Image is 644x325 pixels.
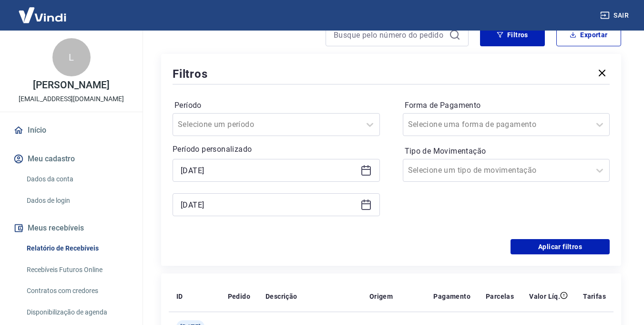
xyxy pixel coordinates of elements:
p: Período personalizado [173,144,380,155]
a: Dados da conta [23,169,131,189]
input: Data inicial [181,163,357,178]
a: Início [11,120,131,141]
p: [EMAIL_ADDRESS][DOMAIN_NAME] [19,94,124,104]
a: Disponibilização de agenda [23,303,131,322]
button: Meus recebíveis [11,218,131,239]
button: Filtros [480,23,545,46]
p: Parcelas [486,292,514,301]
img: Vindi [11,0,73,30]
label: Forma de Pagamento [405,100,608,111]
label: Tipo de Movimentação [405,146,608,157]
p: Tarifas [583,292,606,301]
a: Dados de login [23,191,131,210]
a: Relatório de Recebíveis [23,239,131,258]
p: Valor Líq. [529,292,560,301]
a: Recebíveis Futuros Online [23,260,131,280]
label: Período [174,100,378,111]
p: Descrição [266,292,297,301]
input: Busque pelo número do pedido [334,28,445,42]
input: Data final [181,198,357,212]
button: Meu cadastro [11,148,131,169]
p: Origem [369,292,393,301]
p: ID [176,292,183,301]
p: Pedido [228,292,250,301]
h5: Filtros [173,66,208,82]
p: Pagamento [433,292,470,301]
button: Sair [598,7,633,24]
p: [PERSON_NAME] [33,80,109,90]
button: Aplicar filtros [511,239,610,254]
div: L [52,38,91,76]
a: Contratos com credores [23,281,131,301]
button: Exportar [556,23,621,46]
